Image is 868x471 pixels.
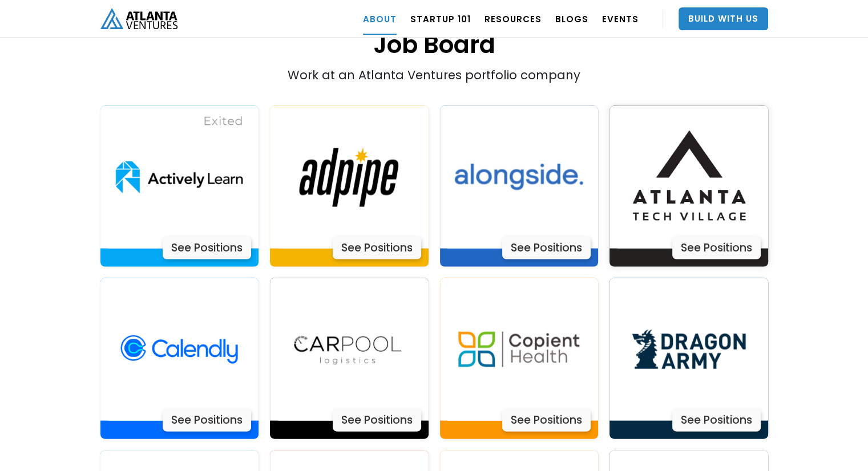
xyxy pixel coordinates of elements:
[679,7,768,30] a: Build With Us
[333,237,421,259] div: See Positions
[617,278,760,421] img: Actively Learn
[440,278,599,439] a: Actively LearnSee Positions
[100,278,259,439] a: Actively LearnSee Positions
[278,106,421,249] img: Actively Learn
[100,106,259,267] a: Actively LearnSee Positions
[108,278,251,421] img: Actively Learn
[555,3,588,35] a: BLOGS
[108,106,251,249] img: Actively Learn
[447,106,590,249] img: Actively Learn
[440,106,599,267] a: Actively LearnSee Positions
[333,409,421,432] div: See Positions
[609,106,768,267] a: Actively LearnSee Positions
[447,278,590,421] img: Actively Learn
[163,409,251,432] div: See Positions
[363,3,397,35] a: ABOUT
[485,3,542,35] a: RESOURCES
[502,409,591,432] div: See Positions
[609,278,768,439] a: Actively LearnSee Positions
[672,237,761,259] div: See Positions
[672,409,761,432] div: See Positions
[502,237,591,259] div: See Positions
[270,278,429,439] a: Actively LearnSee Positions
[602,3,639,35] a: EVENTS
[163,237,251,259] div: See Positions
[270,106,429,267] a: Actively LearnSee Positions
[278,278,421,421] img: Actively Learn
[617,106,760,249] img: Actively Learn
[410,3,471,35] a: Startup 101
